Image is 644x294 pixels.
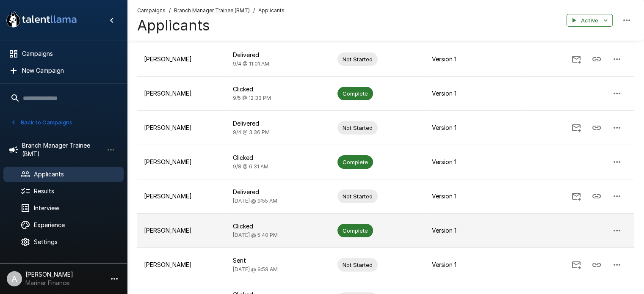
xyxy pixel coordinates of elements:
[586,261,607,268] span: Copy Interview Link
[566,261,586,268] span: Send Invitation
[586,55,607,62] span: Copy Interview Link
[233,60,269,67] span: 9/4 @ 11:01 AM
[233,163,268,170] span: 9/8 @ 6:31 AM
[432,124,515,132] p: Version 1
[432,261,515,269] p: Version 1
[432,192,515,201] p: Version 1
[432,226,515,235] p: Version 1
[233,95,271,101] span: 9/5 @ 12:33 PM
[337,192,378,201] span: Not Started
[586,124,607,131] span: Copy Interview Link
[566,124,586,131] span: Send Invitation
[337,158,373,166] span: Complete
[233,85,323,93] p: Clicked
[567,14,613,27] button: Active
[233,119,323,128] p: Delivered
[144,261,219,269] p: [PERSON_NAME]
[144,124,219,132] p: [PERSON_NAME]
[137,16,285,34] h4: Applicants
[144,55,219,63] p: [PERSON_NAME]
[174,7,250,14] u: Branch Manager Trainee (BMT)
[137,7,166,14] u: Campaigns
[144,226,219,235] p: [PERSON_NAME]
[144,158,219,166] p: [PERSON_NAME]
[233,232,278,238] span: [DATE] @ 5:40 PM
[233,256,323,265] p: Sent
[258,6,285,15] span: Applicants
[337,261,378,269] span: Not Started
[233,51,323,59] p: Delivered
[233,188,323,196] p: Delivered
[337,90,373,98] span: Complete
[233,198,277,204] span: [DATE] @ 9:55 AM
[233,266,278,272] span: [DATE] @ 9:59 AM
[566,192,586,199] span: Send Invitation
[432,158,515,166] p: Version 1
[432,55,515,63] p: Version 1
[233,154,323,162] p: Clicked
[253,6,255,15] span: /
[233,222,323,231] p: Clicked
[337,227,373,235] span: Complete
[566,55,586,62] span: Send Invitation
[432,89,515,98] p: Version 1
[144,89,219,98] p: [PERSON_NAME]
[144,192,219,201] p: [PERSON_NAME]
[586,192,607,199] span: Copy Interview Link
[337,55,378,63] span: Not Started
[169,6,171,15] span: /
[233,129,270,135] span: 9/4 @ 3:36 PM
[337,124,378,132] span: Not Started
